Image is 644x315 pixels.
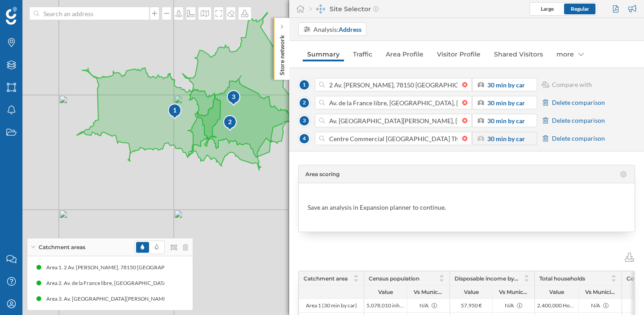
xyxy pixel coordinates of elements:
[223,115,238,132] img: pois-map-marker.svg
[39,243,85,251] span: Catchment areas
[541,5,554,12] span: Large
[539,275,585,282] span: Total households
[223,117,238,126] div: 2
[414,289,443,295] span: Vs Municipality
[585,289,615,295] span: Vs Municipality
[278,31,287,75] p: Store network
[6,7,17,25] img: Geoblink Logo
[309,4,379,13] div: Site Selector
[487,99,525,107] strong: 30 min by car
[487,81,525,89] strong: 30 min by car
[298,133,310,145] span: 4
[454,275,519,282] span: Disposable income by household
[308,203,446,212] div: Save an analysis in Expansion planner to continue.
[298,97,310,109] span: 2
[339,26,362,33] strong: Address
[304,275,348,282] span: Catchment area
[549,289,564,295] span: Value
[487,117,525,125] strong: 30 min by car
[552,134,605,143] span: Delete comparison
[552,116,605,125] span: Delete comparison
[226,92,241,101] div: 3
[168,103,181,119] div: 1
[464,289,479,295] span: Value
[591,302,600,310] span: N/A
[537,302,576,309] span: 2,400,000 Households
[223,115,236,131] div: 2
[381,47,428,61] a: Area Profile
[168,106,182,115] div: 1
[303,47,344,61] a: Summary
[505,302,514,310] span: N/A
[298,115,310,127] span: 3
[487,135,525,142] strong: 30 min by car
[369,275,419,282] span: Census population
[552,80,592,89] span: Compare with
[378,289,393,295] span: Value
[305,170,340,178] span: Area scoring
[306,302,357,309] span: Area 1 (30 min by car)
[432,47,485,61] a: Visitor Profile
[348,47,377,61] a: Traffic
[313,25,362,34] div: Analysis:
[161,279,372,288] div: Area 2. Av. de la France libre, [GEOGRAPHIC_DATA], [GEOGRAPHIC_DATA] (30' By car)
[226,90,240,106] div: 3
[298,79,310,91] span: 1
[571,5,589,12] span: Regular
[366,302,405,309] span: 5,078,010 inhabitants
[499,289,528,295] span: Vs Municipality
[168,103,183,121] img: pois-map-marker.svg
[316,4,325,13] img: dashboards-manager.svg
[226,90,242,107] img: pois-map-marker.svg
[419,302,428,310] span: N/A
[552,47,588,61] div: more
[552,98,605,107] span: Delete comparison
[490,47,547,61] a: Shared Visitors
[461,302,482,309] span: 57,950 €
